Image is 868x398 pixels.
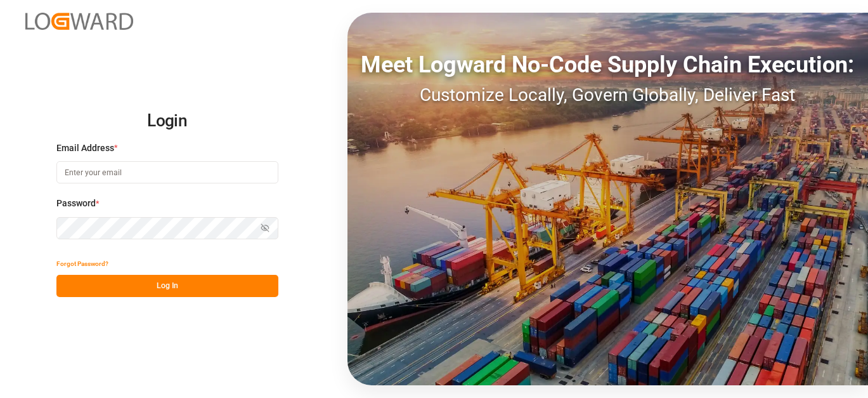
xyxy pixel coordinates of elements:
span: Password [56,197,96,210]
div: Meet Logward No-Code Supply Chain Execution: [347,48,868,82]
button: Forgot Password? [56,253,108,275]
button: Log In [56,275,278,297]
h2: Login [56,101,278,142]
input: Enter your email [56,161,278,183]
img: Logward_new_orange.png [25,13,133,30]
div: Customize Locally, Govern Globally, Deliver Fast [347,82,868,109]
span: Email Address [56,142,114,155]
